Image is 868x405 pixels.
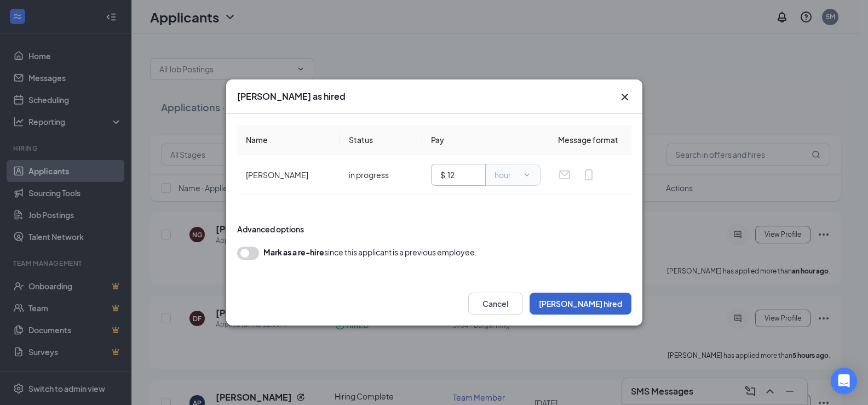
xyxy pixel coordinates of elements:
[530,293,631,315] button: [PERSON_NAME] hired
[582,168,595,181] svg: MobileSms
[549,125,631,155] th: Message format
[237,125,340,155] th: Name
[340,155,422,195] td: in progress
[237,224,631,235] div: Advanced options
[618,90,631,104] svg: Cross
[831,368,857,394] div: Open Intercom Messenger
[263,247,324,257] b: Mark as a re-hire
[558,168,571,181] svg: Email
[263,247,477,258] div: since this applicant is a previous employee.
[618,90,631,104] button: Close
[340,125,422,155] th: Status
[246,170,308,180] span: [PERSON_NAME]
[422,125,549,155] th: Pay
[468,293,523,315] button: Cancel
[440,169,445,181] div: $
[237,90,346,102] h3: [PERSON_NAME] as hired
